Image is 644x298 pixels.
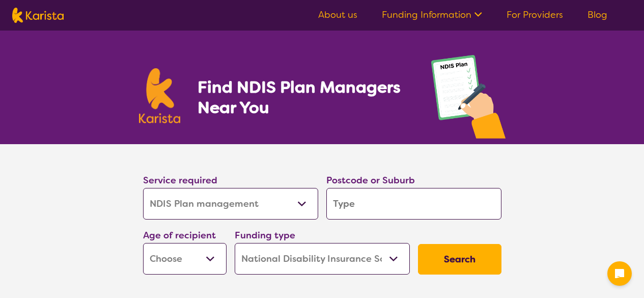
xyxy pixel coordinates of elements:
[143,174,217,186] label: Service required
[235,229,295,241] label: Funding type
[326,188,501,220] input: Type
[507,9,563,21] a: For Providers
[12,8,64,23] img: Karista logo
[143,229,216,241] label: Age of recipient
[431,55,506,144] img: plan-management
[382,9,482,21] a: Funding Information
[139,68,181,123] img: Karista logo
[587,9,607,21] a: Blog
[318,9,357,21] a: About us
[418,244,501,275] button: Search
[198,77,410,118] h1: Find NDIS Plan Managers Near You
[326,174,415,186] label: Postcode or Suburb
